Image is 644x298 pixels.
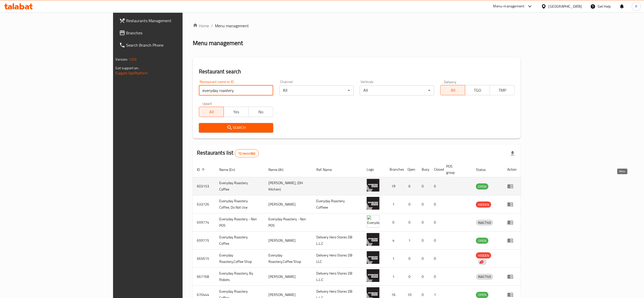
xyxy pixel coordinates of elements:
[312,195,363,213] td: Everyday Roastery Coffeee
[507,219,517,225] div: Menu
[264,195,312,213] td: [PERSON_NAME]
[403,162,418,177] th: Open
[507,201,517,207] div: Menu
[403,250,418,268] td: 0
[418,177,430,195] td: 0
[202,102,212,105] label: Upsell
[386,162,403,177] th: Branches
[116,65,139,71] span: Get support on:
[199,107,224,117] button: All
[251,108,271,116] span: No
[444,80,457,84] label: Delivery
[418,232,430,250] td: 0
[403,213,418,232] td: 0
[476,202,491,208] span: HIDDEN
[418,268,430,286] td: 0
[312,232,363,250] td: Delivery Hero Stores DB L.L.C
[490,85,515,95] button: TMP
[201,108,222,116] span: All
[507,292,517,298] div: Menu
[403,195,418,213] td: 0
[386,195,403,213] td: 1
[312,268,363,286] td: Delivery Hero Stores DB L.L.C
[116,70,148,76] a: Support.OpsPlatform
[430,213,442,232] td: 0
[476,220,493,226] span: INACTIVE
[197,167,207,173] span: ID
[467,87,488,94] span: TGO
[215,250,264,268] td: Everyday Roastery,Coffee Shop
[129,56,137,63] span: 1.0.0
[507,237,517,243] div: Menu
[312,250,363,268] td: Delivery Hero Stores DB LLC
[215,268,264,286] td: Everyday Roastery, By Robots
[635,4,637,9] span: R
[476,184,488,189] span: OPEN
[506,147,519,159] div: Export file
[235,151,258,156] span: 12 record(s)
[115,15,221,27] a: Restaurants Management
[440,85,465,95] button: All
[126,42,216,48] span: Search Branch Phone
[363,162,386,177] th: Logo
[116,56,128,63] span: Version:
[367,269,379,282] img: Everyday Roastery, By Robots
[386,250,403,268] td: 1
[199,123,273,132] button: Search
[203,125,269,131] span: Search
[430,162,442,177] th: Closed
[126,18,216,24] span: Restaurants Management
[430,268,442,286] td: 0
[268,167,290,173] span: Name (Ar)
[235,149,259,157] div: Total records count
[418,195,430,213] td: 0
[507,274,517,280] div: Menu
[430,177,442,195] td: 0
[197,149,258,157] h2: Restaurants list
[386,213,403,232] td: 0
[403,268,418,286] td: 0
[215,213,264,232] td: Everyday Roastery - Non POS
[430,250,442,268] td: 0
[215,23,249,29] span: Menu management
[199,85,273,96] input: Search for restaurant name or ID..
[403,232,418,250] td: 1
[264,213,312,232] td: Everyday Roastery - Non POS
[418,162,430,177] th: Busy
[476,274,493,280] span: INACTIVE
[199,68,515,75] h2: Restaurant search
[264,268,312,286] td: [PERSON_NAME]
[443,87,463,94] span: All
[418,213,430,232] td: 0
[479,260,484,264] img: delivery hero logo
[115,27,221,39] a: Branches
[386,232,403,250] td: 4
[476,238,488,244] span: OPEN
[126,30,216,36] span: Branches
[224,107,249,117] button: Yes
[430,232,442,250] td: 0
[386,268,403,286] td: 1
[264,177,312,195] td: [PERSON_NAME], (DH Kitchen)
[476,252,491,259] div: HIDDEN
[367,197,379,210] img: Everyday Roastery Coffee, Do Not Use
[215,232,264,250] td: Everyday Roastery Coffee
[476,292,488,298] div: OPEN
[503,162,521,177] th: Action
[476,167,492,173] span: Status
[367,251,379,264] img: Everyday Roastery,Coffee Shop
[248,107,273,117] button: No
[215,195,264,213] td: Everyday Roastery Coffee, Do Not Use
[219,167,242,173] span: Name (En)
[549,4,582,9] div: [GEOGRAPHIC_DATA]
[367,233,379,246] img: Everyday Roastery Coffee
[115,39,221,51] a: Search Branch Phone
[279,85,354,96] div: All
[403,177,418,195] td: 6
[367,215,379,228] img: Everyday Roastery - Non POS
[465,85,490,95] button: TGO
